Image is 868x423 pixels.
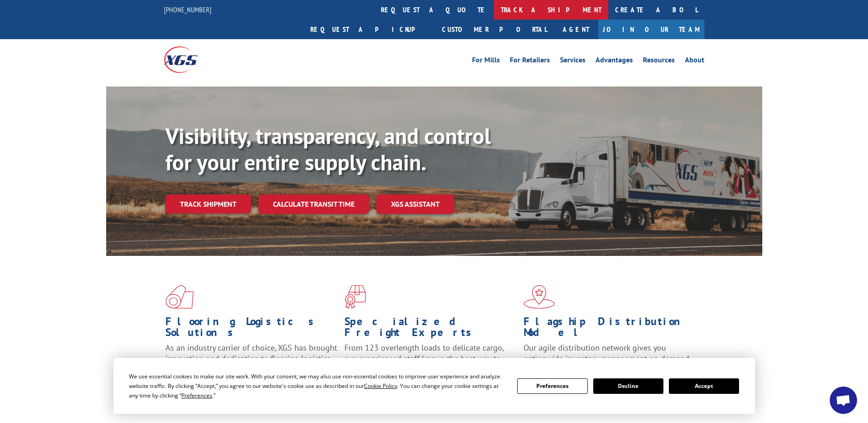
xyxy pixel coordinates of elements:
[344,316,517,342] h1: Specialized Freight Experts
[165,316,338,342] h1: Flooring Logistics Solutions
[830,387,857,414] a: Open chat
[524,316,696,342] h1: Flagship Distribution Model
[113,358,755,414] div: Cookie Consent Prompt
[593,378,663,394] button: Decline
[376,194,454,214] a: XGS ASSISTANT
[165,285,194,309] img: xgs-icon-total-supply-chain-intelligence-red
[643,56,675,66] a: Resources
[258,194,369,214] a: Calculate transit time
[344,342,517,383] p: From 123 overlength loads to delicate cargo, our experienced staff knows the best way to move you...
[510,56,550,66] a: For Retailers
[364,382,397,390] span: Cookie Policy
[524,285,555,309] img: xgs-icon-flagship-distribution-model-red
[554,20,598,39] a: Agent
[303,20,435,39] a: Request a pickup
[435,20,554,39] a: Customer Portal
[517,378,587,394] button: Preferences
[596,56,633,66] a: Advantages
[344,285,366,309] img: xgs-icon-focused-on-flooring-red
[524,342,691,364] span: Our agile distribution network gives you nationwide inventory management on demand.
[669,378,739,394] button: Accept
[181,392,212,399] span: Preferences
[685,56,704,66] a: About
[165,122,491,176] b: Visibility, transparency, and control for your entire supply chain.
[129,372,506,400] div: We use essential cookies to make our site work. With your consent, we may also use non-essential ...
[560,56,586,66] a: Services
[472,56,500,66] a: For Mills
[165,194,251,214] a: Track shipment
[165,342,337,375] span: As an industry carrier of choice, XGS has brought innovation and dedication to flooring logistics...
[598,20,704,39] a: Join Our Team
[164,5,211,14] a: [PHONE_NUMBER]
